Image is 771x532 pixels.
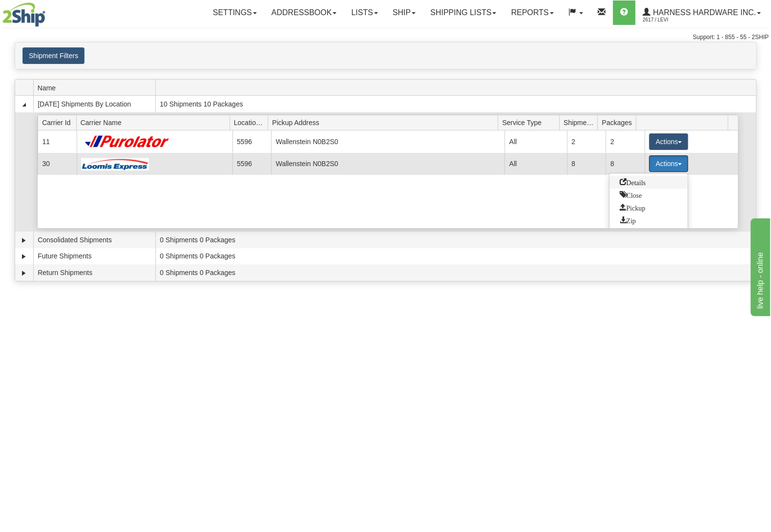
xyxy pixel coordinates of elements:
td: Wallenstein N0B2S0 [271,153,504,175]
td: 30 [38,153,77,175]
a: Zip and Download All Shipping Documents [609,214,688,227]
img: logo2617.jpg [2,2,45,27]
a: Expand [19,252,29,261]
a: Print or Download All Shipping Documents in one file [609,227,688,239]
span: Harness Hardware Inc. [650,8,756,17]
span: Pickup Address [272,115,498,130]
td: 0 Shipments 0 Packages [155,264,756,281]
td: 10 Shipments 10 Packages [155,96,756,112]
a: Expand [19,268,29,278]
span: Service Type [502,115,559,130]
td: Return Shipments [33,264,155,281]
a: Go to Details view [609,176,688,189]
td: Future Shipments [33,248,155,265]
td: [DATE] Shipments By Location [33,96,155,112]
td: 11 [38,130,77,152]
span: Shipments [563,115,598,130]
a: Ship [385,0,423,25]
a: Close this group [609,189,688,201]
img: Purolator [81,135,173,148]
td: 2 [605,130,645,152]
td: Consolidated Shipments [33,232,155,248]
span: Pickup [619,204,645,211]
td: All [504,130,566,152]
iframe: chat widget [749,216,770,316]
a: Lists [344,0,385,25]
a: Addressbook [264,0,344,25]
td: 0 Shipments 0 Packages [155,232,756,248]
a: Harness Hardware Inc. 2617 / Levi [635,0,768,25]
a: Reports [503,0,561,25]
span: Details [619,178,646,185]
img: Loomis Express [81,157,149,170]
button: Actions [649,133,688,150]
td: 5596 [232,153,271,175]
a: Shipping lists [423,0,503,25]
div: Support: 1 - 855 - 55 - 2SHIP [2,33,769,42]
span: Zip [619,216,635,223]
span: 2617 / Levi [643,15,716,25]
button: Shipment Filters [22,47,84,64]
button: Actions [649,155,688,172]
td: 0 Shipments 0 Packages [155,248,756,265]
td: All [504,153,566,175]
td: Wallenstein N0B2S0 [271,130,504,152]
span: Carrier Id [42,115,76,130]
td: 8 [567,153,606,175]
span: Packages [602,115,636,130]
span: Carrier Name [81,115,229,130]
a: Settings [206,0,264,25]
span: Location Id [234,115,268,130]
a: Collapse [19,100,29,109]
td: 8 [605,153,645,175]
span: Close [619,191,642,198]
td: 5596 [232,130,271,152]
div: live help - online [7,6,90,18]
span: Name [38,80,155,95]
a: Expand [19,235,29,245]
a: Request a carrier pickup [609,201,688,214]
td: 2 [567,130,606,152]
